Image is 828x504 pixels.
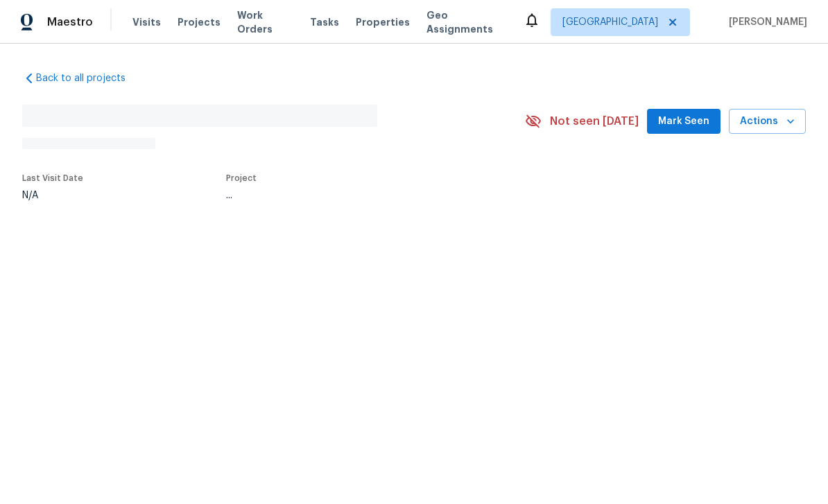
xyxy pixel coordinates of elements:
[237,8,293,36] span: Work Orders
[22,191,83,200] div: N/A
[658,113,709,130] span: Mark Seen
[178,15,221,29] span: Projects
[550,114,639,128] span: Not seen [DATE]
[226,191,492,200] div: ...
[729,109,806,134] button: Actions
[723,15,807,29] span: [PERSON_NAME]
[132,15,161,29] span: Visits
[22,71,155,85] a: Back to all projects
[22,174,83,182] span: Last Visit Date
[310,17,339,27] span: Tasks
[47,15,93,29] span: Maestro
[356,15,410,29] span: Properties
[740,113,795,130] span: Actions
[426,8,507,36] span: Geo Assignments
[647,109,721,134] button: Mark Seen
[226,174,257,182] span: Project
[562,15,658,29] span: [GEOGRAPHIC_DATA]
